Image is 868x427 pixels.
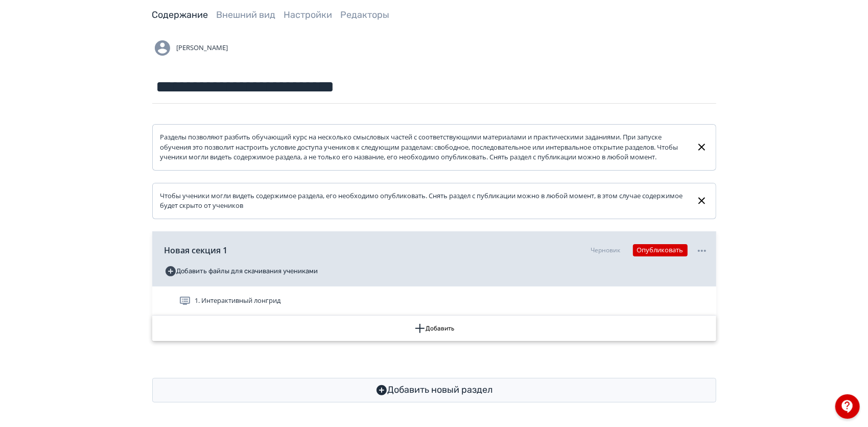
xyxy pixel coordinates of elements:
a: Настройки [284,9,333,20]
button: Добавить [152,316,716,341]
a: Редакторы [341,9,390,20]
span: [PERSON_NAME] [177,43,228,53]
button: Добавить файлы для скачивания учениками [165,263,318,279]
span: Новая секция 1 [165,244,228,256]
a: Содержание [152,9,208,20]
button: Опубликовать [633,244,688,256]
span: 1. Интерактивный лонгрид [195,296,281,306]
div: Чтобы ученики могли видеть содержимое раздела, его необходимо опубликовать. Снять раздел с публик... [160,191,688,211]
a: Внешний вид [217,9,276,20]
div: Черновик [591,246,621,255]
button: Добавить новый раздел [152,378,716,402]
div: 1. Интерактивный лонгрид [152,287,716,316]
div: Разделы позволяют разбить обучающий курс на несколько смысловых частей с соответствующими материа... [160,132,688,162]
